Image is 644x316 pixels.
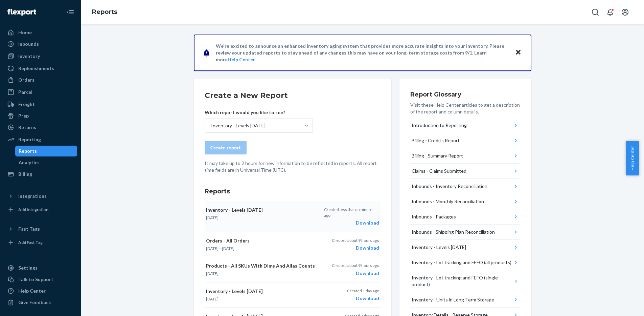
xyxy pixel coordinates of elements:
div: Create report [210,144,241,151]
a: Replenishments [4,63,77,74]
p: Created about 9 hours ago [332,262,379,268]
div: Inventory - Lot tracking and FEFO (all products) [412,259,511,266]
div: Orders [18,77,34,83]
button: Inventory - Levels [DATE][DATE]Created less than a minute agoDownload [205,201,381,232]
a: Inbounds [4,39,77,49]
a: Analytics [15,157,77,168]
a: Prep [4,110,77,121]
a: Billing [4,169,77,180]
img: Flexport logo [7,9,36,16]
button: Help Center [626,141,639,175]
div: Billing - Credits Report [412,137,460,144]
p: Created 1 day ago [347,288,379,294]
div: Integrations [18,193,47,199]
a: Talk to Support [4,274,77,285]
button: Create report [205,141,247,154]
button: Inventory - Levels [DATE][DATE]Created 1 day agoDownload [205,282,381,308]
p: Orders - All Orders [206,237,320,244]
div: Inventory [18,53,40,60]
div: Reporting [18,136,41,143]
a: Reports [92,8,117,16]
div: Add Integration [18,207,48,212]
time: [DATE] [206,246,218,251]
div: Give Feedback [18,299,51,306]
button: Inbounds - Inventory Reconciliation [410,179,521,194]
time: [DATE] [206,296,218,301]
button: Billing - Credits Report [410,133,521,148]
p: Created about 9 hours ago [332,237,379,243]
a: Inventory [4,51,77,62]
div: Fast Tags [18,226,40,232]
button: Close [514,48,523,58]
div: Inventory - Levels [DATE] [412,244,466,251]
button: Integrations [4,191,77,202]
button: Orders - All Orders[DATE]—[DATE]Created about 9 hours agoDownload [205,232,381,257]
p: Created less than a minute ago [324,207,379,218]
button: Claims - Claims Submitted [410,164,521,179]
p: Inventory - Levels [DATE] [206,288,320,295]
div: Inbounds - Shipping Plan Reconciliation [412,229,495,235]
button: Inventory - Levels [DATE] [410,240,521,255]
button: Inbounds - Shipping Plan Reconciliation [410,225,521,240]
div: Analytics [19,159,40,166]
div: Inbounds - Packages [412,213,456,220]
p: Products - All SKUs With Dims And Alias Counts [206,262,320,269]
p: Inventory - Levels [DATE] [206,207,320,213]
a: Orders [4,75,77,85]
div: Help Center [18,288,46,294]
div: Add Fast Tag [18,239,43,245]
button: Inbounds - Packages [410,209,521,225]
p: Which report would you like to see? [205,109,313,116]
button: Open Search Box [589,5,602,19]
div: Introduction to Reporting [412,122,467,129]
div: Settings [18,265,38,271]
div: Inbounds - Monthly Reconciliation [412,198,484,205]
a: Freight [4,99,77,110]
button: Inventory - Units in Long Term Storage [410,292,521,308]
button: Products - All SKUs With Dims And Alias Counts[DATE]Created about 9 hours agoDownload [205,257,381,282]
p: Visit these Help Center articles to get a description of the report and column details. [410,102,521,115]
a: Help Center [228,57,255,62]
button: Close Navigation [64,5,77,19]
p: — [206,246,320,251]
div: Billing [18,171,32,177]
ol: breadcrumbs [87,2,123,22]
div: Freight [18,101,35,108]
a: Add Fast Tag [4,237,77,248]
div: Download [332,270,379,277]
a: Returns [4,122,77,133]
a: Add Integration [4,204,77,215]
a: Help Center [4,286,77,296]
p: It may take up to 2 hours for new information to be reflected in reports. All report time fields ... [205,160,381,173]
time: [DATE] [206,215,218,220]
div: Returns [18,124,36,131]
time: [DATE] [222,246,234,251]
div: Inbounds [18,41,39,47]
time: [DATE] [206,271,218,276]
button: Inventory - Lot tracking and FEFO (single product) [410,270,521,292]
button: Billing - Summary Report [410,148,521,164]
a: Parcel [4,87,77,98]
a: Settings [4,262,77,273]
h3: Report Glossary [410,90,521,99]
div: Home [18,29,32,36]
button: Open notifications [603,5,617,19]
h3: Reports [205,187,381,196]
div: Talk to Support [18,276,53,283]
p: We're excited to announce an enhanced inventory aging system that provides more accurate insights... [216,43,508,63]
div: Inbounds - Inventory Reconciliation [412,183,487,190]
h2: Create a New Report [205,90,381,101]
div: Prep [18,112,29,119]
button: Inventory - Lot tracking and FEFO (all products) [410,255,521,270]
div: Inventory - Lot tracking and FEFO (single product) [412,274,512,288]
div: Billing - Summary Report [412,152,463,159]
div: Download [324,219,379,226]
div: Parcel [18,89,32,96]
button: Introduction to Reporting [410,118,521,133]
div: Download [347,295,379,302]
div: Claims - Claims Submitted [412,168,466,174]
button: Open account menu [618,5,632,19]
button: Fast Tags [4,224,77,234]
div: Inventory - Units in Long Term Storage [412,296,494,303]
